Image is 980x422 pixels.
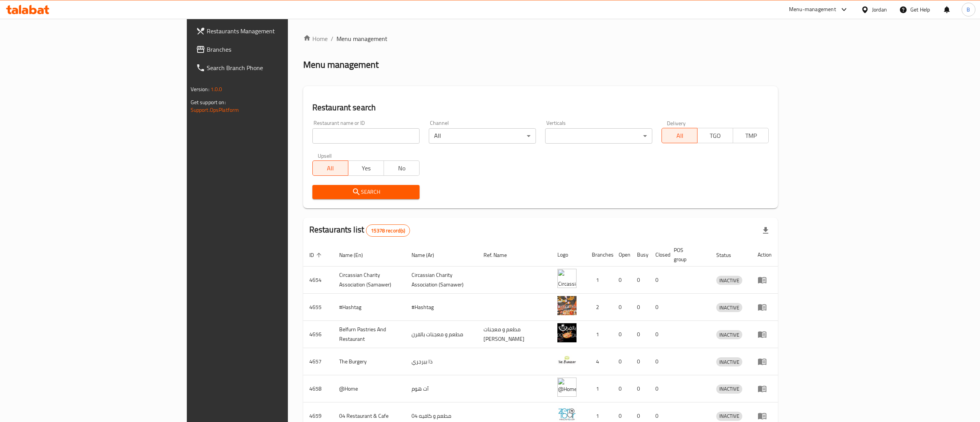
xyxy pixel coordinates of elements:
span: All [665,130,694,141]
td: آت هوم [405,375,478,402]
img: ​Circassian ​Charity ​Association​ (Samawer) [557,269,577,288]
td: 0 [612,375,631,402]
div: Jordan [872,5,887,14]
span: Ref. Name [483,250,517,260]
td: 0 [631,348,649,375]
span: Search Branch Phone [207,63,345,72]
td: 1 [586,267,612,294]
h2: Menu management [303,59,379,71]
td: 4 [586,348,612,375]
a: Restaurants Management [190,22,351,40]
span: INACTIVE [716,412,742,420]
span: No [387,163,416,174]
h2: Restaurant search [312,102,769,113]
div: Export file [756,221,775,240]
div: ​ [545,128,652,144]
span: Name (En) [339,250,373,260]
span: Yes [351,163,381,174]
td: 0 [612,348,631,375]
div: Menu [758,330,772,339]
div: Menu [758,384,772,393]
td: 0 [649,348,668,375]
div: Menu [758,303,772,312]
td: 0 [649,375,668,402]
span: 15378 record(s) [366,227,410,234]
a: Support.OpsPlatform [191,105,239,115]
th: Branches [586,243,612,267]
td: 1 [586,375,612,402]
button: TMP [733,128,769,143]
div: Menu [758,357,772,366]
td: 2 [586,294,612,321]
button: No [384,160,420,176]
div: Menu-management [789,5,836,14]
div: Menu [758,411,772,420]
td: مطعم و معجنات بالفرن [405,321,478,348]
div: INACTIVE [716,412,742,421]
span: INACTIVE [716,303,742,312]
a: Search Branch Phone [190,59,351,77]
td: 0 [649,294,668,321]
span: Search [318,187,413,197]
button: All [661,128,697,143]
td: مطعم و معجنات [PERSON_NAME] [477,321,551,348]
th: Open [612,243,631,267]
span: Status [716,250,741,260]
span: INACTIVE [716,358,742,366]
span: INACTIVE [716,384,742,393]
td: 0 [649,267,668,294]
span: INACTIVE [716,330,742,339]
h2: Restaurants list [309,224,410,237]
nav: breadcrumb [303,34,778,43]
td: ​Circassian ​Charity ​Association​ (Samawer) [405,267,478,294]
td: Belfurn Pastries And Restaurant [333,321,405,348]
div: INACTIVE [716,384,742,394]
span: TGO [701,130,730,141]
img: @Home [557,378,577,397]
span: 1.0.0 [211,84,222,94]
td: 0 [612,267,631,294]
td: 0 [612,321,631,348]
img: The Burgery [557,350,577,370]
td: #Hashtag [405,294,478,321]
span: Branches [207,45,345,54]
span: All [316,163,345,174]
input: Search for restaurant name or ID.. [312,128,420,144]
label: Delivery [667,120,686,126]
td: ​Circassian ​Charity ​Association​ (Samawer) [333,267,405,294]
th: Closed [649,243,668,267]
div: Total records count [366,224,410,237]
td: ذا بيرجري [405,348,478,375]
td: #Hashtag [333,294,405,321]
div: All [429,128,536,144]
span: Restaurants Management [207,26,345,36]
td: 0 [612,294,631,321]
button: Search [312,185,420,199]
td: The Burgery [333,348,405,375]
span: ID [309,250,324,260]
td: 0 [631,375,649,402]
td: @Home [333,375,405,402]
td: 0 [631,294,649,321]
label: Upsell [318,153,332,158]
img: #Hashtag [557,296,577,315]
td: 0 [631,321,649,348]
span: INACTIVE [716,276,742,285]
span: Name (Ar) [412,250,444,260]
th: Logo [551,243,586,267]
button: TGO [697,128,733,143]
td: 0 [649,321,668,348]
td: 0 [631,267,649,294]
td: 1 [586,321,612,348]
div: Menu [758,275,772,285]
th: Action [751,243,778,267]
span: Get support on: [191,97,226,107]
span: Version: [191,84,209,94]
span: POS group [674,245,701,264]
button: Yes [348,160,384,176]
img: Belfurn Pastries And Restaurant [557,323,577,342]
